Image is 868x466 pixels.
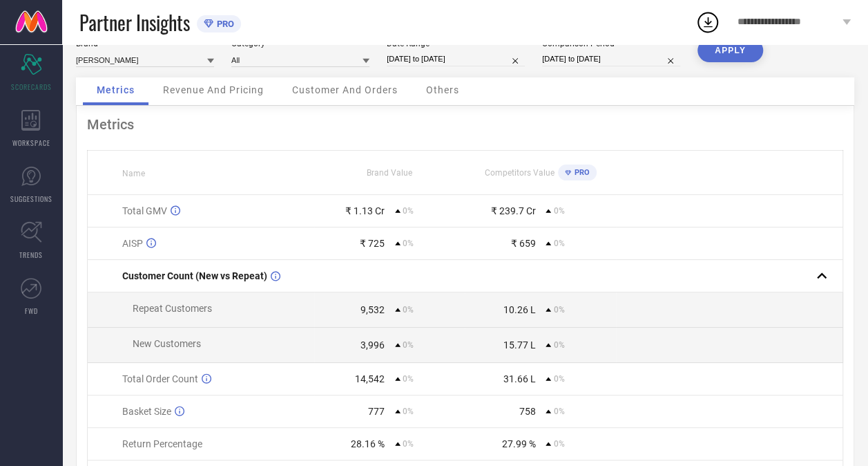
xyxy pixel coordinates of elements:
div: ₹ 1.13 Cr [345,205,385,216]
span: 0% [403,239,414,248]
span: 0% [553,305,564,315]
div: 3,996 [360,339,385,351]
span: SUGGESTIONS [10,194,52,204]
div: ₹ 239.7 Cr [490,205,535,216]
div: 28.16 % [351,438,385,449]
span: Name [122,169,145,178]
span: 0% [403,407,414,416]
span: 0% [403,374,414,384]
span: 0% [553,439,564,449]
div: Metrics [87,116,843,133]
div: ₹ 659 [510,238,535,249]
span: 0% [403,305,414,315]
span: PRO [571,168,590,177]
span: WORKSPACE [12,138,50,148]
span: 0% [553,407,564,416]
input: Select comparison period [542,52,680,66]
div: 758 [519,406,535,417]
div: 27.99 % [501,438,535,449]
span: Brand Value [367,168,412,178]
span: New Customers [133,338,201,349]
div: 10.26 L [503,304,535,315]
span: PRO [213,19,234,29]
div: 15.77 L [503,339,535,351]
div: Open download list [695,10,720,35]
button: APPLY [697,39,763,62]
span: Total GMV [122,205,167,216]
span: Total Order Count [122,373,198,384]
span: 0% [403,206,414,216]
span: 0% [553,374,564,384]
span: 0% [553,239,564,248]
span: Revenue And Pricing [163,84,264,95]
div: 31.66 L [503,373,535,384]
div: 777 [368,406,385,417]
span: 0% [553,206,564,216]
span: FWD [25,306,38,316]
span: 0% [553,340,564,350]
div: ₹ 725 [360,238,385,249]
span: SCORECARDS [11,82,52,92]
span: TRENDS [19,250,43,260]
span: Customer And Orders [292,84,398,95]
span: 0% [403,340,414,350]
span: Partner Insights [79,8,190,37]
input: Select date range [387,52,525,66]
span: Return Percentage [122,438,202,449]
span: Others [426,84,459,95]
div: 9,532 [360,304,385,315]
span: Repeat Customers [133,303,212,314]
span: Competitors Value [485,168,554,178]
span: Customer Count (New vs Repeat) [122,270,267,281]
div: 14,542 [355,373,385,384]
span: Basket Size [122,406,171,417]
span: Metrics [97,84,135,95]
span: 0% [403,439,414,449]
span: AISP [122,238,143,249]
